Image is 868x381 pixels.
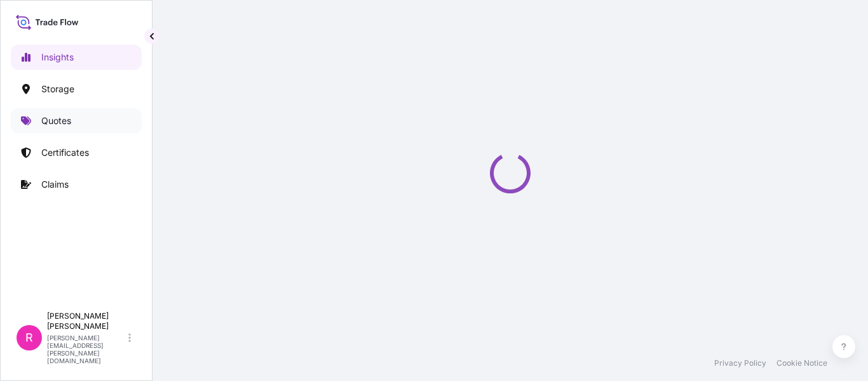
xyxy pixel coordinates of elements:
[25,331,33,344] span: R
[41,51,74,64] p: Insights
[11,76,142,102] a: Storage
[11,108,142,134] a: Quotes
[41,178,69,191] p: Claims
[714,358,766,368] a: Privacy Policy
[47,311,126,331] p: [PERSON_NAME] [PERSON_NAME]
[41,114,71,127] p: Quotes
[41,83,74,95] p: Storage
[11,172,142,197] a: Claims
[41,146,89,159] p: Certificates
[11,45,142,70] a: Insights
[776,358,827,368] a: Cookie Notice
[11,140,142,165] a: Certificates
[47,334,126,364] p: [PERSON_NAME][EMAIL_ADDRESS][PERSON_NAME][DOMAIN_NAME]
